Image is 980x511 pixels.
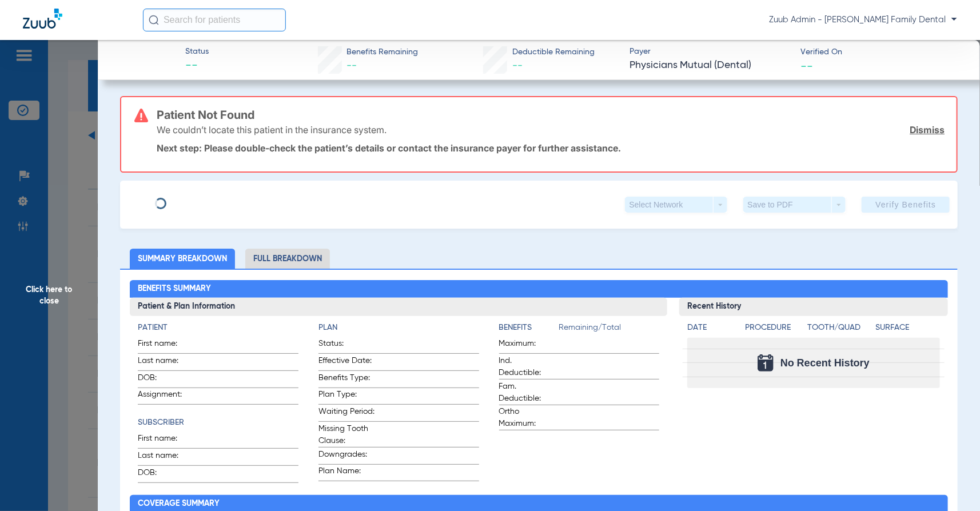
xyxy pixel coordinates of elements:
span: Status: [318,338,375,353]
span: Waiting Period: [318,406,375,421]
h4: Tooth/Quad [807,322,871,334]
h4: Date [687,322,735,334]
h4: Procedure [745,322,803,334]
h4: Patient [138,322,298,334]
span: -- [185,58,209,74]
span: DOB: [138,467,194,482]
app-breakdown-title: Date [687,322,735,338]
span: Zuub Admin - [PERSON_NAME] Family Dental [769,14,957,26]
h4: Subscriber [138,417,298,429]
li: Full Breakdown [245,249,330,269]
img: error-icon [134,109,148,122]
h4: Surface [876,322,940,334]
span: Deductible Remaining [512,46,595,58]
a: Dismiss [910,124,945,135]
app-breakdown-title: Tooth/Quad [807,322,871,338]
p: Next step: Please double-check the patient’s details or contact the insurance payer for further a... [157,142,945,154]
span: Downgrades: [318,449,375,464]
span: -- [512,61,523,71]
span: Assignment: [138,389,194,404]
span: Ind. Deductible: [499,355,555,379]
span: Ortho Maximum: [499,406,555,430]
app-breakdown-title: Procedure [745,322,803,338]
h3: Patient Not Found [157,109,945,121]
h4: Benefits [499,322,559,334]
span: Physicians Mutual (Dental) [630,58,791,73]
span: Last name: [138,450,194,465]
iframe: Chat Widget [923,456,980,511]
span: -- [800,59,813,71]
img: Calendar [758,354,774,372]
h3: Recent History [679,298,948,316]
p: We couldn’t locate this patient in the insurance system. [157,124,387,135]
span: Missing Tooth Clause: [318,423,375,447]
input: Search for patients [143,9,286,31]
li: Summary Breakdown [130,249,235,269]
h3: Patient & Plan Information [130,298,667,316]
app-breakdown-title: Benefits [499,322,559,338]
span: Remaining/Total [559,322,660,338]
span: Maximum: [499,338,555,353]
span: Fam. Deductible: [499,381,555,405]
span: Benefits Type: [318,372,375,388]
span: DOB: [138,372,194,388]
span: Verified On [800,46,962,58]
h4: Plan [318,322,479,334]
span: Effective Date: [318,355,375,370]
span: Benefits Remaining [347,46,419,58]
span: Plan Type: [318,389,375,404]
span: First name: [138,338,194,353]
span: Payer [630,46,791,58]
span: Status [185,46,209,58]
span: Plan Name: [318,465,375,481]
span: Last name: [138,355,194,370]
img: Search Icon [149,15,159,25]
span: First name: [138,433,194,448]
app-breakdown-title: Surface [876,322,940,338]
h2: Benefits Summary [130,280,947,298]
span: No Recent History [780,357,870,369]
img: Zuub Logo [23,9,62,29]
span: -- [347,61,357,71]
